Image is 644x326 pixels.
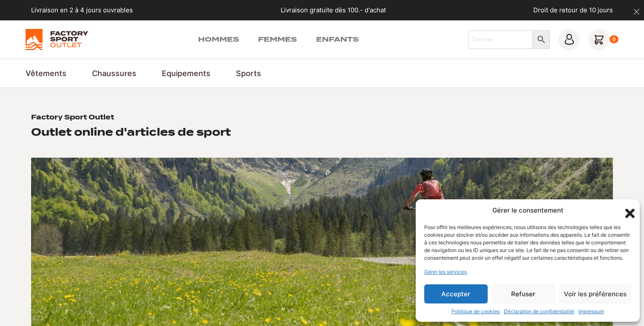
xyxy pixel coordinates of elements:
[26,29,88,50] img: Factory Sport Outlet
[424,224,630,262] div: Pour offrir les meilleures expériences, nous utilisons des technologies telles que les cookies po...
[609,35,618,44] div: 0
[492,284,555,303] button: Refuser
[559,284,631,303] button: Voir les préférences
[281,6,386,15] p: Livraison gratuite dès 100.- d'achat
[578,308,604,315] a: Impressum
[236,68,261,79] a: Sports
[424,268,467,276] a: Gérer les services
[26,68,66,79] a: Vêtements
[492,206,563,215] div: Gérer le consentement
[162,68,210,79] a: Equipements
[258,34,297,45] a: Femmes
[623,206,631,215] div: Fermer la boîte de dialogue
[504,308,574,315] a: Déclaration de confidentialité
[31,113,114,122] h1: Factory Sport Outlet
[469,30,533,49] input: Chercher
[424,284,488,303] button: Accepter
[629,4,644,19] button: dismiss
[198,34,239,45] a: Hommes
[92,68,136,79] a: Chaussures
[31,6,133,15] p: Livraison en 2 à 4 jours ouvrables
[451,308,500,315] a: Politique de cookies
[316,34,359,45] a: Enfants
[31,125,231,139] h2: Outlet online d'articles de sport
[533,6,613,15] p: Droit de retour de 10 jours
